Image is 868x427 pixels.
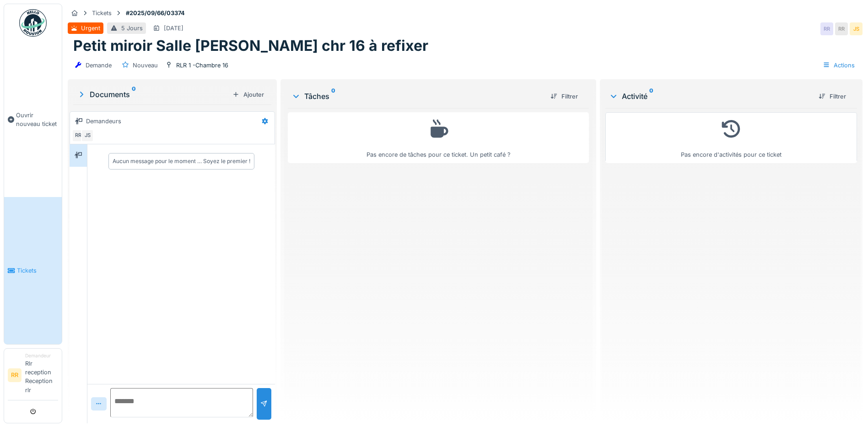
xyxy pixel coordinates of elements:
[92,9,112,17] div: Tickets
[649,91,653,102] sup: 0
[19,9,47,37] img: Badge_color-CXgf-gQk.svg
[609,91,811,102] div: Activité
[547,90,582,103] div: Filtrer
[331,91,335,102] sup: 0
[133,61,158,70] div: Nouveau
[16,111,58,128] span: Ouvrir nouveau ticket
[229,88,268,101] div: Ajouter
[4,42,62,197] a: Ouvrir nouveau ticket
[113,157,250,165] div: Aucun message pour le moment … Soyez le premier !
[17,266,58,275] span: Tickets
[77,89,229,100] div: Documents
[25,352,58,359] div: Demandeur
[86,117,121,126] div: Demandeurs
[611,116,851,159] div: Pas encore d'activités pour ce ticket
[72,129,85,142] div: RR
[73,37,428,55] h1: Petit miroir Salle [PERSON_NAME] chr 16 à refixer
[176,61,228,70] div: RLR 1 -Chambre 16
[820,22,833,35] div: RR
[815,90,850,103] div: Filtrer
[81,129,94,142] div: JS
[164,24,183,33] div: [DATE]
[86,61,112,70] div: Demande
[121,24,143,33] div: 5 Jours
[291,91,543,102] div: Tâches
[294,116,583,159] div: Pas encore de tâches pour ce ticket. Un petit café ?
[835,22,848,35] div: RR
[132,89,136,100] sup: 0
[850,22,863,35] div: JS
[4,197,62,344] a: Tickets
[8,368,22,382] li: RR
[819,59,859,72] div: Actions
[8,352,58,400] a: RR DemandeurRlr reception Reception rlr
[25,352,58,398] li: Rlr reception Reception rlr
[122,9,189,17] strong: #2025/09/66/03374
[81,24,100,33] div: Urgent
